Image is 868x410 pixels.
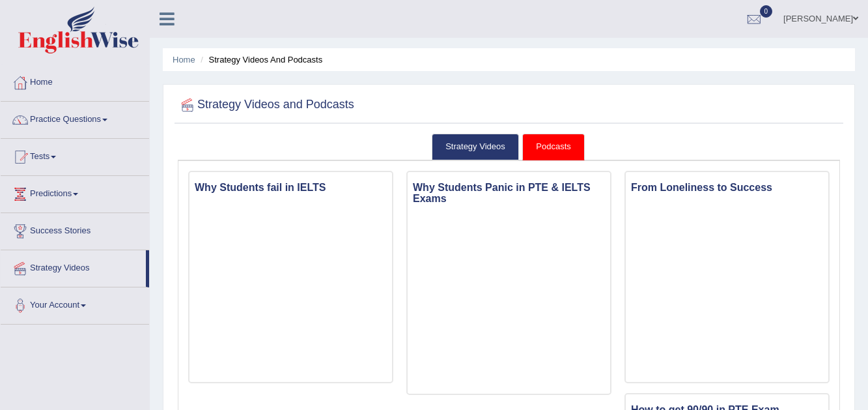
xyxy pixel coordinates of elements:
[408,179,610,208] h3: Why Students Panic in PTE & IELTS Exams
[178,95,354,115] h2: Strategy Videos and Podcasts
[1,102,149,134] a: Practice Questions
[1,139,149,171] a: Tests
[173,55,195,65] a: Home
[197,53,322,66] li: Strategy Videos and Podcasts
[626,179,828,197] h3: From Loneliness to Success
[760,5,773,18] span: 0
[189,179,392,197] h3: Why Students fail in IELTS
[1,213,149,246] a: Success Stories
[1,65,149,97] a: Home
[1,176,149,209] a: Predictions
[1,287,149,320] a: Your Account
[432,134,519,160] a: Strategy Videos
[1,250,146,283] a: Strategy Videos
[522,134,584,160] a: Podcasts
